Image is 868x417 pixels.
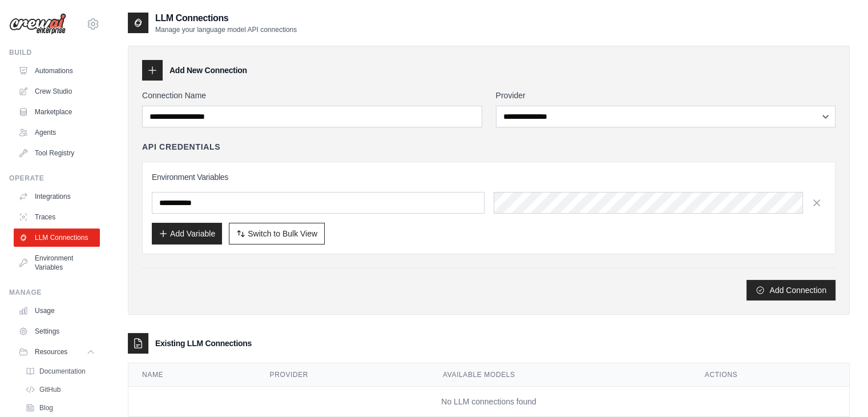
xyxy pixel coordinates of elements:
button: Add Connection [746,280,835,300]
h3: Environment Variables [152,171,826,183]
h2: LLM Connections [155,11,297,25]
span: Switch to Bulk View [248,228,317,239]
button: Resources [14,343,100,361]
th: Provider [256,363,429,387]
label: Connection Name [142,90,482,101]
a: Automations [14,62,100,80]
div: Manage [9,288,100,297]
a: Environment Variables [14,249,100,276]
a: Crew Studio [14,82,100,101]
span: Documentation [39,367,86,376]
a: Blog [21,400,100,416]
h3: Add New Connection [169,65,247,76]
button: Switch to Bulk View [229,223,325,244]
a: LLM Connections [14,228,100,247]
a: Agents [14,123,100,142]
td: No LLM connections found [128,387,849,417]
h4: API Credentials [142,141,220,153]
div: Build [9,48,100,57]
a: Tool Registry [14,144,100,162]
a: GitHub [21,382,100,398]
th: Available Models [429,363,691,387]
span: Resources [35,347,67,356]
label: Provider [496,90,836,101]
p: Manage your language model API connections [155,25,297,34]
h3: Existing LLM Connections [155,338,252,349]
span: Blog [39,403,53,412]
a: Settings [14,322,100,340]
a: Marketplace [14,103,100,121]
th: Name [128,363,256,387]
a: Usage [14,302,100,320]
img: Logo [9,13,66,35]
div: Operate [9,174,100,183]
a: Documentation [21,363,100,379]
a: Traces [14,208,100,226]
a: Integrations [14,187,100,206]
span: GitHub [39,385,60,394]
button: Add Variable [152,223,222,244]
th: Actions [691,363,849,387]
